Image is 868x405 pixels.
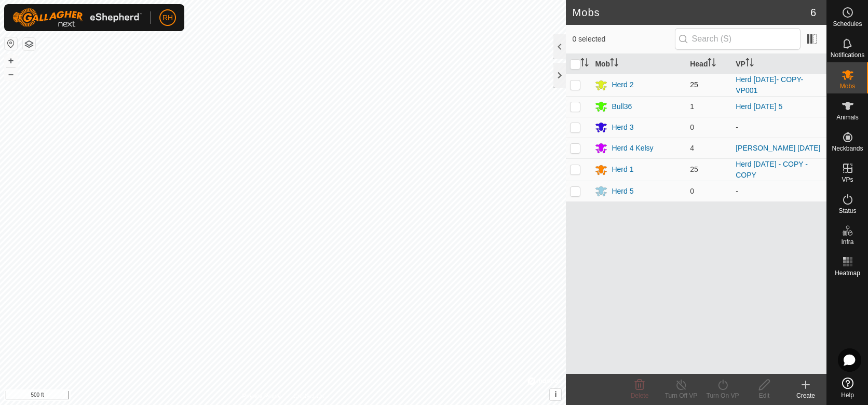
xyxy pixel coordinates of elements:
button: Map Layers [23,38,35,50]
span: Delete [631,392,649,399]
a: Help [827,373,868,402]
a: Privacy Policy [242,392,281,401]
button: i [550,389,561,400]
span: 4 [690,144,694,152]
img: Gallagher Logo [12,8,142,27]
p-sorticon: Activate to sort [610,60,618,68]
span: VPs [842,177,853,183]
button: Reset Map [5,37,17,50]
span: Animals [836,114,859,120]
p-sorticon: Activate to sort [745,60,754,68]
span: Help [841,392,854,398]
button: + [5,55,17,67]
th: VP [731,54,826,74]
td: - [731,117,826,138]
span: 0 selected [572,34,674,45]
input: Search (S) [675,28,801,50]
h2: Mobs [572,6,810,19]
a: Contact Us [293,392,324,401]
div: Herd 5 [612,186,633,197]
span: Mobs [840,83,855,89]
td: - [731,181,826,201]
span: 0 [690,123,694,131]
span: 6 [810,5,816,20]
a: Herd [DATE]- COPY-VP001 [736,75,803,95]
span: Status [838,208,856,214]
a: Herd [DATE] 5 [736,102,782,111]
div: Create [785,391,826,400]
span: Infra [841,239,853,245]
span: RH [162,12,173,23]
div: Edit [743,391,785,400]
a: Herd [DATE] - COPY - COPY [736,160,808,179]
span: i [554,390,557,399]
span: 0 [690,187,694,195]
div: Herd 4 Kelsy [612,143,653,154]
div: Herd 3 [612,122,633,133]
th: Head [686,54,731,74]
th: Mob [591,54,686,74]
div: Turn Off VP [660,391,702,400]
button: – [5,68,17,80]
span: 25 [690,165,698,173]
span: Notifications [831,52,864,58]
div: Bull36 [612,101,632,112]
span: Neckbands [832,145,863,152]
a: [PERSON_NAME] [DATE] [736,144,820,152]
span: 1 [690,102,694,111]
div: Herd 2 [612,79,633,90]
p-sorticon: Activate to sort [708,60,716,68]
span: 25 [690,80,698,89]
span: Schedules [833,21,862,27]
div: Turn On VP [702,391,743,400]
span: Heatmap [835,270,860,276]
div: Herd 1 [612,164,633,175]
p-sorticon: Activate to sort [580,60,589,68]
